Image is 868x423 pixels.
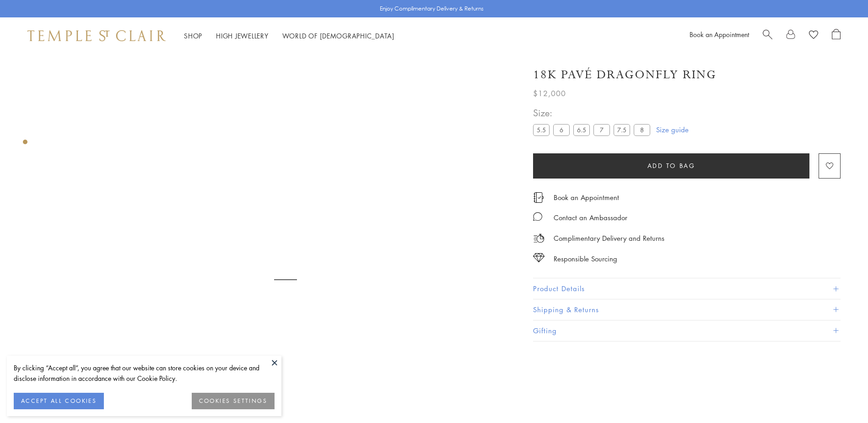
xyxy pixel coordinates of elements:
[533,153,809,179] button: Add to bag
[573,124,590,136] label: 6.5
[14,393,104,409] button: ACCEPT ALL COOKIES
[634,124,650,136] label: 8
[192,393,275,409] button: COOKIES SETTINGS
[593,124,610,136] label: 7
[23,137,27,152] div: Product gallery navigation
[282,31,394,40] a: World of [DEMOGRAPHIC_DATA]World of [DEMOGRAPHIC_DATA]
[533,67,717,83] h1: 18K Pavé Dragonfly Ring
[533,233,545,244] img: icon_delivery.svg
[14,363,275,384] div: By clicking “Accept all”, you agree that our website can store cookies on your device and disclos...
[763,29,772,43] a: Search
[553,124,570,136] label: 6
[614,124,630,136] label: 7.5
[184,30,394,42] nav: Main navigation
[554,233,664,244] p: Complimentary Delivery and Returns
[184,31,202,40] a: ShopShop
[533,105,654,120] span: Size:
[533,320,841,341] button: Gifting
[647,161,695,171] span: Add to bag
[832,29,841,43] a: Open Shopping Bag
[27,30,166,41] img: Temple St. Clair
[380,4,484,13] p: Enjoy Complimentary Delivery & Returns
[554,212,627,223] div: Contact an Ambassador
[533,278,841,299] button: Product Details
[809,29,818,43] a: View Wishlist
[690,30,749,39] a: Book an Appointment
[554,192,619,202] a: Book an Appointment
[533,87,566,99] span: $12,000
[554,253,617,265] div: Responsible Sourcing
[533,212,542,221] img: MessageIcon-01_2.svg
[533,192,544,203] img: icon_appointment.svg
[656,125,689,134] a: Size guide
[533,253,545,262] img: icon_sourcing.svg
[216,31,269,40] a: High JewelleryHigh Jewellery
[533,124,550,136] label: 5.5
[533,299,841,320] button: Shipping & Returns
